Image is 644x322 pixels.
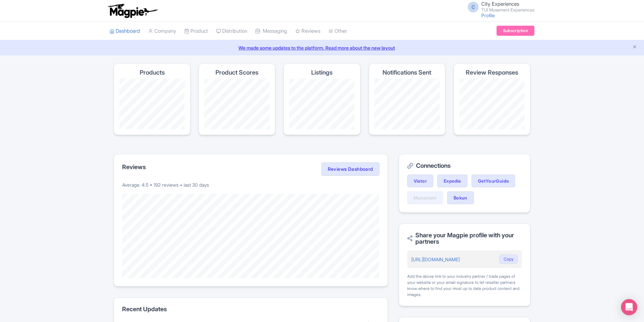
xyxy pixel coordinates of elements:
[106,3,159,18] img: logo-ab69f6fb50320c5b225c76a69d11143b.png
[216,22,247,41] a: Distribution
[499,254,518,264] button: Copy
[447,191,474,204] a: Bokun
[621,299,637,315] div: Open Intercom Messenger
[466,69,518,76] h4: Review Responses
[255,22,287,41] a: Messaging
[184,22,208,41] a: Product
[468,2,479,12] span: C
[110,22,140,41] a: Dashboard
[122,306,379,313] h2: Recent Updates
[407,162,522,169] h2: Connections
[481,8,534,12] small: TUI Musement Experiences
[632,44,637,51] button: Close announcement
[383,69,431,76] h4: Notifications Sent
[407,273,522,298] div: Add the above link to your industry partner / trade pages of your website or your email signature...
[437,175,467,187] a: Expedia
[471,175,515,187] a: GetYourGuide
[481,12,495,18] a: Profile
[411,257,460,262] a: [URL][DOMAIN_NAME]
[215,69,258,76] h4: Product Scores
[122,164,146,170] h2: Reviews
[122,181,379,188] p: Average: 4.5 • 192 reviews • last 30 days
[4,44,640,51] a: We made some updates to the platform. Read more about the new layout
[295,22,320,41] a: Reviews
[140,69,165,76] h4: Products
[481,1,519,7] span: City Experiences
[407,191,443,204] a: Musement
[407,232,522,245] h2: Share your Magpie profile with your partners
[407,175,433,187] a: Viator
[328,22,347,41] a: Other
[311,69,332,76] h4: Listings
[148,22,176,41] a: Company
[321,162,379,176] a: Reviews Dashboard
[464,1,534,12] a: C City Experiences TUI Musement Experiences
[497,26,534,36] a: Subscription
